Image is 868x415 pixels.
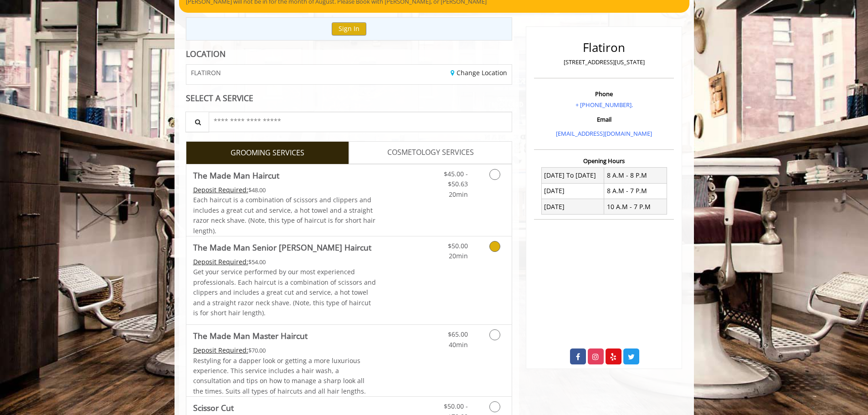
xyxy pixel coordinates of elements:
[536,57,672,67] p: [STREET_ADDRESS][US_STATE]
[541,199,604,215] td: [DATE]
[193,345,376,355] div: $70.00
[193,356,366,395] span: Restyling for a dapper look or getting a more luxurious experience. This service includes a hair ...
[536,116,672,123] h3: Email
[186,94,513,102] div: SELECT A SERVICE
[536,91,672,97] h3: Phone
[193,329,308,342] b: The Made Man Master Haircut
[449,340,468,349] span: 40min
[604,183,667,199] td: 8 A.M - 7 P.M
[556,129,652,138] a: [EMAIL_ADDRESS][DOMAIN_NAME]
[575,101,633,109] a: + [PHONE_NUMBER].
[193,169,279,182] b: The Made Man Haircut
[536,41,672,54] h2: Flatiron
[448,241,468,250] span: $50.00
[449,251,468,260] span: 20min
[191,69,221,76] span: FLATIRON
[193,185,248,194] span: This service needs some Advance to be paid before we block your appointment
[193,257,248,266] span: This service needs some Advance to be paid before we block your appointment
[451,68,507,77] a: Change Location
[193,195,375,235] span: Each haircut is a combination of scissors and clippers and includes a great cut and service, a ho...
[332,22,366,36] button: Sign In
[449,190,468,199] span: 20min
[193,185,376,195] div: $48.00
[534,158,674,164] h3: Opening Hours
[444,169,468,188] span: $45.00 - $50.63
[231,147,304,159] span: GROOMING SERVICES
[193,346,248,354] span: This service needs some Advance to be paid before we block your appointment
[193,257,376,267] div: $54.00
[604,199,667,215] td: 10 A.M - 7 P.M
[387,147,474,159] span: COSMETOLOGY SERVICES
[193,401,234,414] b: Scissor Cut
[541,183,604,199] td: [DATE]
[186,48,226,59] b: LOCATION
[448,330,468,338] span: $65.00
[193,267,376,318] p: Get your service performed by our most experienced professionals. Each haircut is a combination o...
[185,112,209,132] button: Service Search
[193,241,371,254] b: The Made Man Senior [PERSON_NAME] Haircut
[604,168,667,183] td: 8 A.M - 8 P.M
[541,168,604,183] td: [DATE] To [DATE]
